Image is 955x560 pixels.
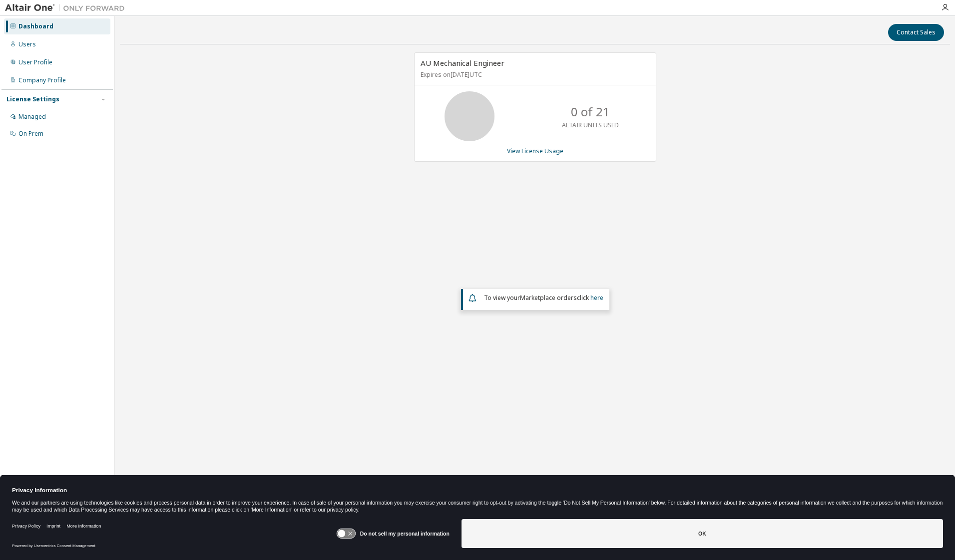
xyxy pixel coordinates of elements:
a: here [590,293,603,302]
p: 0 of 21 [571,103,610,120]
span: To view your click [484,293,603,302]
div: Users [18,40,36,48]
div: Managed [18,113,46,121]
div: Dashboard [18,22,53,30]
a: View License Usage [507,147,563,155]
div: License Settings [6,95,59,103]
button: Contact Sales [888,24,944,41]
em: Marketplace orders [520,293,577,302]
p: Expires on [DATE] UTC [421,70,647,79]
span: AU Mechanical Engineer [421,58,504,68]
div: User Profile [18,58,52,66]
p: ALTAIR UNITS USED [562,121,619,129]
img: Altair One [5,3,130,13]
div: Company Profile [18,76,66,84]
div: On Prem [18,130,43,138]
